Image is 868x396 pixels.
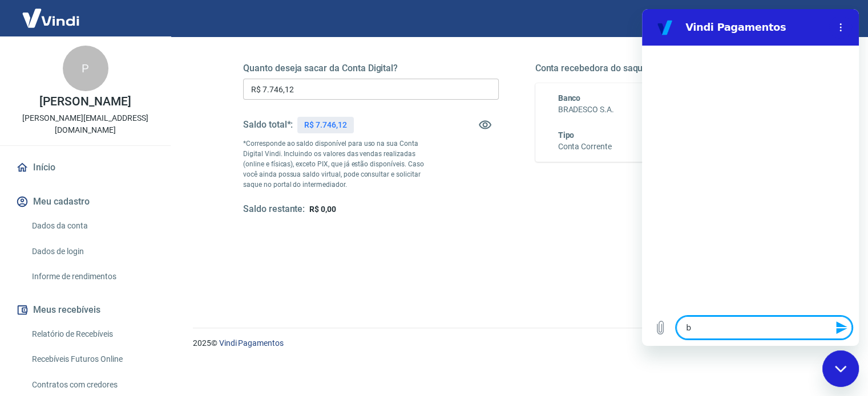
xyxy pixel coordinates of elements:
span: Banco [558,93,581,103]
h6: Conta Corrente [558,141,612,153]
a: Vindi Pagamentos [219,338,284,348]
a: Recebíveis Futuros Online [27,348,157,371]
a: Dados de login [27,240,157,263]
p: [PERSON_NAME] [39,96,131,108]
p: R$ 7.746,12 [304,119,346,131]
div: P [63,46,108,91]
h5: Saldo total*: [243,119,293,130]
iframe: Botão para abrir a janela de mensagens, conversa em andamento [822,350,859,387]
span: R$ 0,00 [309,205,336,214]
a: Início [14,155,157,180]
h5: Quanto deseja sacar da Conta Digital? [243,63,499,74]
img: Vindi [14,1,88,35]
button: Sair [813,8,854,29]
p: 2025 © [193,337,841,349]
iframe: Janela de mensagens [642,9,859,346]
a: Informe de rendimentos [27,265,157,288]
p: *Corresponde ao saldo disponível para uso na sua Conta Digital Vindi. Incluindo os valores das ve... [243,138,435,190]
button: Meus recebíveis [14,297,157,322]
button: Meu cadastro [14,189,157,214]
a: Relatório de Recebíveis [27,322,157,346]
p: [PERSON_NAME][EMAIL_ADDRESS][DOMAIN_NAME] [9,112,162,136]
h5: Conta recebedora do saque [535,63,791,74]
h5: Saldo restante: [243,203,305,215]
a: Dados da conta [27,214,157,238]
h6: BRADESCO S.A. [558,104,768,116]
span: Tipo [558,130,575,140]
